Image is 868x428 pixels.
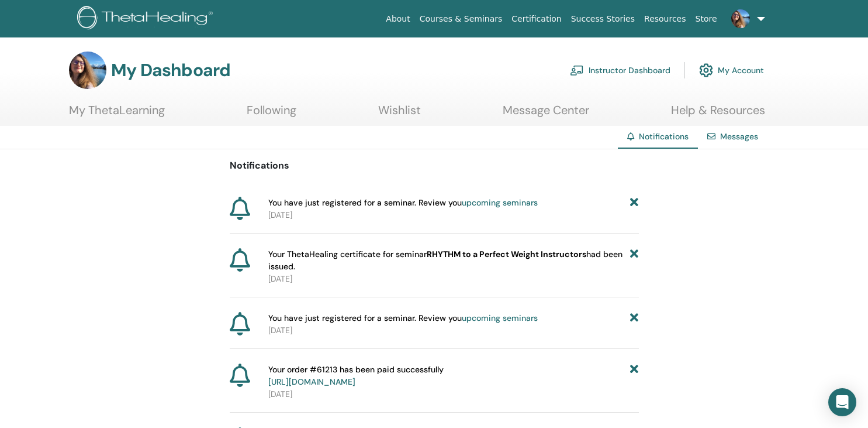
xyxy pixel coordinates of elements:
[828,388,856,416] div: Open Intercom Messenger
[77,6,217,32] img: logo.png
[415,8,507,30] a: Courses & Seminars
[699,57,764,83] a: My Account
[268,273,639,285] p: [DATE]
[230,159,639,173] p: Notifications
[268,324,639,337] p: [DATE]
[427,249,586,259] b: RHYTHM to a Perfect Weight Instructors
[268,376,355,387] a: [URL][DOMAIN_NAME]
[639,131,689,142] span: Notifications
[268,364,444,388] span: Your order #61213 has been paid successfully
[699,60,713,80] img: cog.svg
[639,8,691,30] a: Resources
[268,248,631,273] span: Your ThetaHealing certificate for seminar had been issued.
[462,197,538,208] a: upcoming seminars
[671,103,765,126] a: Help & Resources
[268,388,639,400] p: [DATE]
[462,313,538,323] a: upcoming seminars
[381,8,414,30] a: About
[570,57,670,83] a: Instructor Dashboard
[69,52,106,89] img: default.jpg
[570,65,584,76] img: chalkboard-teacher.svg
[247,103,296,126] a: Following
[268,209,639,221] p: [DATE]
[507,8,566,30] a: Certification
[503,103,589,126] a: Message Center
[720,131,758,142] a: Messages
[268,312,538,324] span: You have just registered for a seminar. Review you
[111,60,230,81] h3: My Dashboard
[691,8,722,30] a: Store
[566,8,639,30] a: Success Stories
[268,197,538,209] span: You have just registered for a seminar. Review you
[378,103,421,126] a: Wishlist
[69,103,165,126] a: My ThetaLearning
[731,9,750,28] img: default.jpg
